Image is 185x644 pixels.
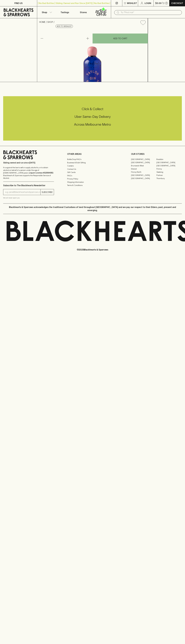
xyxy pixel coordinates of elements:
a: [GEOGRAPHIC_DATA] [156,161,182,164]
a: Shipping Information [67,180,118,184]
a: Privacy Policy [67,177,118,180]
p: Blackhearts & Sparrows acknowledges the traditional Custodians of land throughout [GEOGRAPHIC_DAT... [5,206,180,212]
input: Try "Pinot noir" [121,10,180,15]
button: Add to wishlist [139,19,147,26]
p: Stores [80,11,87,14]
a: [GEOGRAPHIC_DATA] [131,177,156,180]
a: Tastings [56,6,74,18]
a: Stores [74,6,93,18]
a: Business & Bulk Gifting [67,161,118,164]
a: Gift Cards [67,171,118,174]
strong: Liquor License #32064953 [29,172,53,174]
a: Brunswick West [131,164,156,167]
p: Wishlist [127,2,137,5]
a: Elwood [131,167,156,170]
a: Fitzroy North [131,170,156,174]
a: Careers [67,164,118,167]
a: Geelong [156,170,182,174]
p: $0.00 [155,2,162,5]
p: Tastings [61,11,69,14]
p: ADD TO CART [113,37,127,40]
p: OUR STORES [131,152,182,156]
a: FAQ's [67,174,118,177]
button: Shop [37,6,56,18]
p: Subscribe to The Blackhearts Newsletter [3,184,54,187]
input: e.g. jane@blackheartsandsparrows.com.au [5,190,40,194]
a: SHOP [47,21,53,23]
div: Call to action block [3,96,182,141]
a: Braddon [156,158,182,161]
a: Bottle Drop FAQ's [67,158,118,161]
button: ADD TO CART [93,34,148,43]
a: [GEOGRAPHIC_DATA] [131,174,156,177]
a: [GEOGRAPHIC_DATA] [131,158,156,161]
p: 0 [166,2,167,4]
a: HOME [39,21,45,23]
p: OTHER AREAS [67,152,118,156]
p: Checkout [171,2,183,5]
a: Fitzroy [156,167,182,170]
h5: Uber Same-Day Delivery [3,114,182,119]
a: [GEOGRAPHIC_DATA] [156,164,182,167]
button: SUBSCRIBE [41,189,54,195]
p: Sibling owned and run since [DATE] [3,161,54,164]
a: Terms & Conditions [67,184,118,187]
p: It is against the law to sell or supply alcohol to, or to obtain alcohol on behalf of a person un... [3,166,54,179]
a: Thornbury [156,177,182,180]
h5: Click & Collect [3,107,182,111]
p: Shop [42,11,47,14]
p: SUBSCRIBE [42,191,53,194]
p: We will never spam you [3,197,54,199]
button: Add to wishlist [56,25,73,28]
p: FIND US [14,2,23,5]
p: Login [145,2,151,5]
a: Prahran [156,174,182,177]
img: 18806.png [37,27,148,82]
a: [GEOGRAPHIC_DATA] [131,161,156,164]
a: Contact Us [67,167,118,171]
h5: Across Melbourne Metro [3,122,182,127]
